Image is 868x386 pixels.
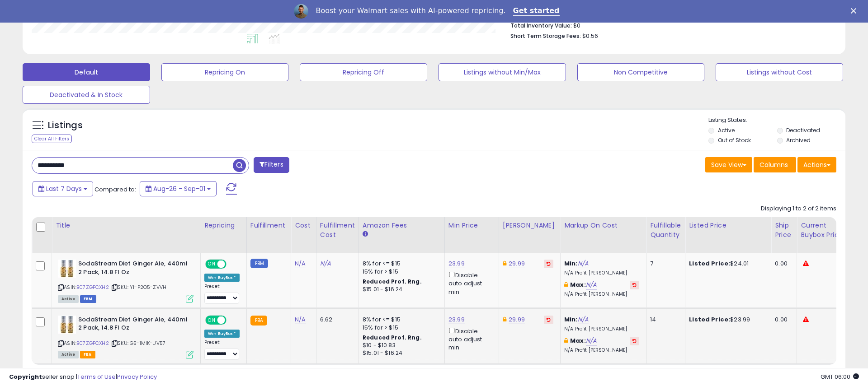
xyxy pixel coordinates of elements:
[570,280,586,289] b: Max:
[320,316,352,324] div: 6.62
[9,372,42,381] strong: Copyright
[58,316,193,358] div: ASIN:
[295,221,312,230] div: Cost
[503,221,557,230] div: [PERSON_NAME]
[718,126,735,134] label: Active
[705,157,752,172] button: Save View
[759,160,788,169] span: Columns
[509,315,525,324] a: 29.99
[716,63,843,81] button: Listings without Cost
[570,336,586,345] b: Max:
[363,316,438,324] div: 8% for <= $15
[363,260,438,268] div: 8% for <= $15
[161,63,289,81] button: Repricing On
[363,349,438,357] div: $15.01 - $16.24
[448,326,492,352] div: Disable auto adjust min
[153,184,205,193] span: Aug-26 - Sep-01
[689,260,764,268] div: $24.01
[78,316,188,335] b: SodaStream Diet Ginger Ale, 440ml 2 Pack, 14.8 Fl Oz
[448,221,495,230] div: Min Price
[689,221,767,230] div: Listed Price
[58,351,79,358] span: All listings currently available for purchase on Amazon
[510,19,830,30] li: $0
[46,184,82,193] span: Last 7 Days
[250,221,287,230] div: Fulfillment
[510,32,581,40] b: Short Term Storage Fees:
[225,316,240,324] span: OFF
[564,326,639,332] p: N/A Profit [PERSON_NAME]
[295,259,306,268] a: N/A
[140,181,217,196] button: Aug-26 - Sep-01
[775,221,793,240] div: Ship Price
[58,295,79,303] span: All listings currently available for purchase on Amazon
[206,260,217,268] span: ON
[689,259,730,268] b: Listed Price:
[320,221,355,240] div: Fulfillment Cost
[58,260,76,278] img: 51ERfrq0yzL._SL40_.jpg
[586,280,597,289] a: N/A
[797,157,836,172] button: Actions
[204,221,243,230] div: Repricing
[250,259,268,268] small: FBM
[363,342,438,349] div: $10 - $10.83
[80,295,96,303] span: FBM
[582,32,598,40] span: $0.56
[851,8,860,14] div: Close
[754,157,796,172] button: Columns
[204,330,240,338] div: Win BuyBox *
[32,135,72,143] div: Clear All Filters
[578,259,589,268] a: N/A
[294,4,308,19] img: Profile image for Adrian
[689,316,764,324] div: $23.99
[225,260,240,268] span: OFF
[801,221,847,240] div: Current Buybox Price
[254,157,289,173] button: Filters
[363,278,422,285] b: Reduced Prof. Rng.
[58,316,76,334] img: 51ERfrq0yzL._SL40_.jpg
[564,259,578,268] b: Min:
[316,6,505,15] div: Boost your Walmart sales with AI-powered repricing.
[363,221,441,230] div: Amazon Fees
[564,291,639,298] p: N/A Profit [PERSON_NAME]
[363,286,438,293] div: $15.01 - $16.24
[56,221,197,230] div: Title
[439,63,566,81] button: Listings without Min/Max
[363,268,438,276] div: 15% for > $15
[94,185,136,194] span: Compared to:
[204,274,240,282] div: Win BuyBox *
[775,260,790,268] div: 0.00
[564,315,578,324] b: Min:
[564,270,639,276] p: N/A Profit [PERSON_NAME]
[577,63,705,81] button: Non Competitive
[204,339,240,360] div: Preset:
[650,260,678,268] div: 7
[363,334,422,341] b: Reduced Prof. Rng.
[578,315,589,324] a: N/A
[448,315,465,324] a: 23.99
[110,284,166,291] span: | SKU: YI-P2O5-ZVVH
[110,339,165,347] span: | SKU: G5-1MIK-UV57
[80,351,95,358] span: FBA
[564,221,642,230] div: Markup on Cost
[78,260,188,279] b: SodaStream Diet Ginger Ale, 440ml 2 Pack, 14.8 Fl Oz
[448,259,465,268] a: 23.99
[786,126,820,134] label: Deactivated
[586,336,597,345] a: N/A
[509,259,525,268] a: 29.99
[48,119,83,132] h5: Listings
[510,22,572,29] b: Total Inventory Value:
[23,86,150,104] button: Deactivated & In Stock
[300,63,427,81] button: Repricing Off
[9,373,157,381] div: seller snap | |
[33,181,93,196] button: Last 7 Days
[250,316,267,326] small: FBA
[363,324,438,332] div: 15% for > $15
[448,270,492,296] div: Disable auto adjust min
[761,205,836,213] div: Displaying 1 to 2 of 2 items
[775,316,790,324] div: 0.00
[320,259,331,268] a: N/A
[76,284,109,291] a: B07ZGFCXH2
[76,339,109,347] a: B07ZGFCXH2
[561,217,646,253] th: The percentage added to the cost of goods (COGS) that forms the calculator for Min & Max prices.
[718,136,751,144] label: Out of Stock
